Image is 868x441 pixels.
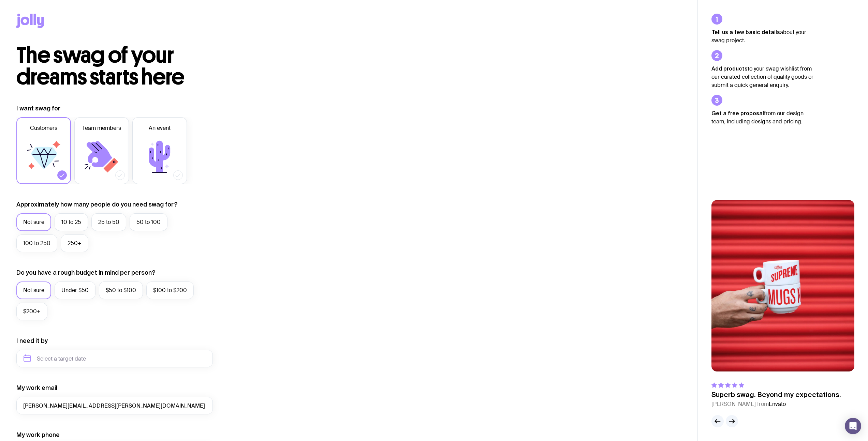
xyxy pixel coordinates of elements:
[16,234,57,252] label: 100 to 250
[61,234,88,252] label: 250+
[711,400,841,408] cite: [PERSON_NAME] from
[16,350,213,367] input: Select a target date
[82,124,121,132] span: Team members
[16,269,156,277] label: Do you have a rough budget in mind per person?
[16,282,51,299] label: Not sure
[16,200,178,209] label: Approximately how many people do you need swag for?
[99,282,143,299] label: $50 to $100
[16,337,48,345] label: I need it by
[769,400,786,408] span: Envato
[711,109,814,126] p: from our design team, including designs and pricing.
[16,104,60,112] label: I want swag for
[16,431,60,439] label: My work phone
[711,110,764,116] strong: Get a free proposal
[16,397,213,414] input: you@email.com
[711,391,841,399] p: Superb swag. Beyond my expectations.
[16,303,47,320] label: $200+
[711,28,814,45] p: about your swag project.
[149,124,171,132] span: An event
[130,213,167,231] label: 50 to 100
[711,65,748,72] strong: Add products
[55,213,88,231] label: 10 to 25
[16,42,185,90] span: The swag of your dreams starts here
[845,418,861,434] div: Open Intercom Messenger
[711,29,780,35] strong: Tell us a few basic details
[16,384,57,392] label: My work email
[55,282,95,299] label: Under $50
[30,124,57,132] span: Customers
[91,213,126,231] label: 25 to 50
[711,64,814,89] p: to your swag wishlist from our curated collection of quality goods or submit a quick general enqu...
[146,282,194,299] label: $100 to $200
[16,213,51,231] label: Not sure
